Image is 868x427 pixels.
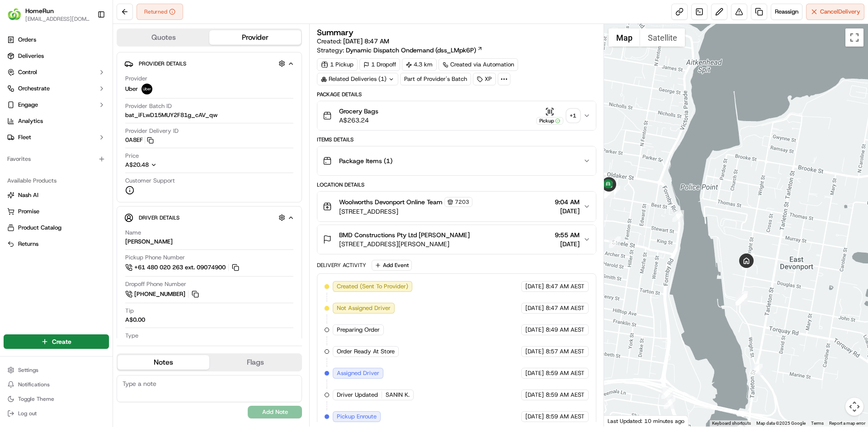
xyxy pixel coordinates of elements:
[18,366,38,374] span: Settings
[567,109,580,122] div: + 1
[339,116,378,125] span: A$263.24
[736,291,748,303] div: 12
[317,101,595,130] button: Grocery BagsA$263.24Pickup+1
[25,15,90,23] span: [EMAIL_ADDRESS][DOMAIN_NAME]
[118,355,209,370] button: Notes
[555,230,580,239] span: 9:55 AM
[604,415,689,427] div: Last Updated: 10 minutes ago
[317,46,483,55] div: Strategy:
[7,7,22,22] img: HomeRun
[640,28,685,47] button: Show satellite imagery
[337,413,377,421] span: Pickup Enroute
[85,131,145,140] span: API Documentation
[125,152,139,160] span: Price
[845,398,863,416] button: Map camera controls
[525,282,544,291] span: [DATE]
[317,37,389,46] span: Created:
[18,133,31,141] span: Fleet
[402,58,437,71] div: 4.3 km
[455,198,469,206] span: 7203
[756,421,806,426] span: Map data ©2025 Google
[4,33,109,47] a: Orders
[25,6,54,15] button: HomeRun
[546,413,585,421] span: 8:59 AM AEST
[546,347,585,356] span: 8:57 AM AEST
[346,46,476,55] span: Dynamic Dispatch Ondemand (dss_LMpk6P)
[139,60,186,67] span: Provider Details
[18,131,69,140] span: Knowledge Base
[359,58,400,71] div: 1 Dropoff
[317,262,366,269] div: Delivery Activity
[339,207,472,216] span: [STREET_ADDRESS]
[7,224,105,232] a: Product Catalog
[4,98,109,112] button: Engage
[18,410,37,417] span: Log out
[337,326,380,334] span: Preparing Order
[134,263,226,272] span: +61 480 020 263 ext. 09074900
[343,37,389,45] span: [DATE] 8:47 AM
[317,73,398,85] div: Related Deliveries (1)
[546,326,585,334] span: 8:49 AM AEST
[337,304,391,312] span: Not Assigned Driver
[7,191,105,199] a: Nash AI
[4,393,109,405] button: Toggle Theme
[4,334,109,349] button: Create
[125,161,149,169] span: A$20.48
[829,421,865,426] a: Report a map error
[845,28,863,47] button: Toggle fullscreen view
[125,161,205,169] button: A$20.48
[597,191,609,202] div: 2
[9,36,165,51] p: Welcome 👋
[339,230,470,239] span: BMD Constructions Pty Ltd [PERSON_NAME]
[18,84,50,93] span: Orchestrate
[124,56,294,71] button: Provider Details
[18,395,54,403] span: Toggle Theme
[372,260,412,271] button: Add Event
[125,289,200,299] a: [PHONE_NUMBER]
[18,191,38,199] span: Nash AI
[4,114,109,128] a: Analytics
[4,174,109,188] div: Available Products
[609,186,620,197] div: 1
[525,391,544,399] span: [DATE]
[90,153,109,160] span: Pylon
[125,85,138,93] span: Uber
[337,369,379,377] span: Assigned Driver
[73,127,149,144] a: 💻API Documentation
[525,347,544,356] span: [DATE]
[52,337,71,346] span: Create
[31,86,148,95] div: Start new chat
[124,210,294,225] button: Driver Details
[751,364,763,375] div: 8
[339,197,443,206] span: Woolworths Devonport Online Team
[18,207,39,216] span: Promise
[339,239,470,249] span: [STREET_ADDRESS][PERSON_NAME]
[125,111,217,119] span: bat_iFLwD15MUY2F81g_cAV_qw
[555,197,580,206] span: 9:04 AM
[4,378,109,391] button: Notifications
[209,30,301,45] button: Provider
[317,91,596,98] div: Package Details
[742,258,754,270] div: 10
[154,89,165,100] button: Start new chat
[439,58,518,71] a: Created via Automation
[125,238,173,246] div: [PERSON_NAME]
[317,58,358,71] div: 1 Pickup
[606,415,636,427] img: Google
[209,355,301,370] button: Flags
[4,204,109,219] button: Promise
[125,316,145,324] div: A$0.00
[125,263,241,272] a: +61 480 020 263 ext. 09074900
[339,107,378,116] span: Grocery Bags
[125,75,147,83] span: Provider
[546,369,585,377] span: 8:59 AM AEST
[664,397,675,409] div: 7
[346,46,483,55] a: Dynamic Dispatch Ondemand (dss_LMpk6P)
[137,4,183,20] div: Returned
[546,304,585,312] span: 8:47 AM AEST
[337,391,378,399] span: Driver Updated
[525,304,544,312] span: [DATE]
